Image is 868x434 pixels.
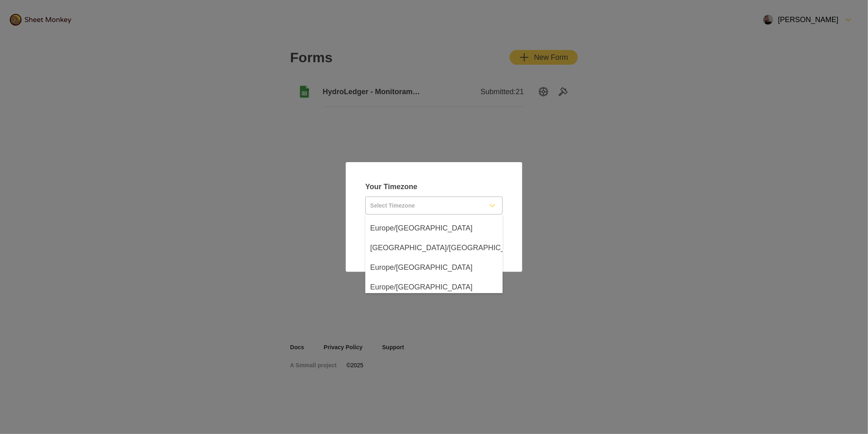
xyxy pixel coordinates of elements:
span: Europe/[GEOGRAPHIC_DATA] [370,223,472,233]
input: Select Timezone [366,197,483,214]
span: [GEOGRAPHIC_DATA]/[GEOGRAPHIC_DATA] [370,243,526,253]
svg: FormDown [488,201,497,210]
span: Europe/[GEOGRAPHIC_DATA] [370,282,472,292]
h4: Your Timezone [365,182,503,192]
span: Europe/[GEOGRAPHIC_DATA] [370,262,472,272]
button: Select Timezone [365,197,503,215]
